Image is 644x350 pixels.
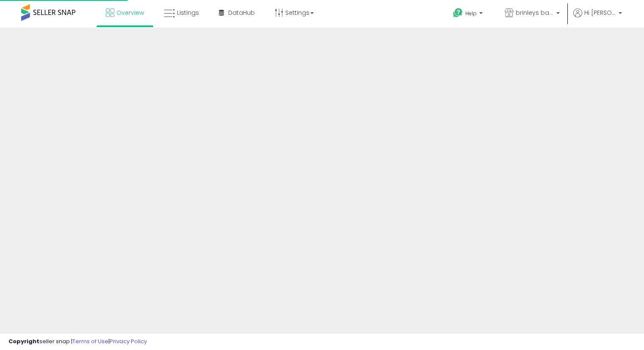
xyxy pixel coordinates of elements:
[453,8,463,18] i: Get Help
[516,8,554,17] span: brinleys bargains
[110,337,147,345] a: Privacy Policy
[177,8,199,17] span: Listings
[8,338,147,346] div: seller snap | |
[72,337,108,345] a: Terms of Use
[116,8,144,17] span: Overview
[584,8,616,17] span: Hi [PERSON_NAME]
[228,8,255,17] span: DataHub
[573,8,622,28] a: Hi [PERSON_NAME]
[8,337,39,345] strong: Copyright
[465,10,477,17] span: Help
[446,1,491,28] a: Help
